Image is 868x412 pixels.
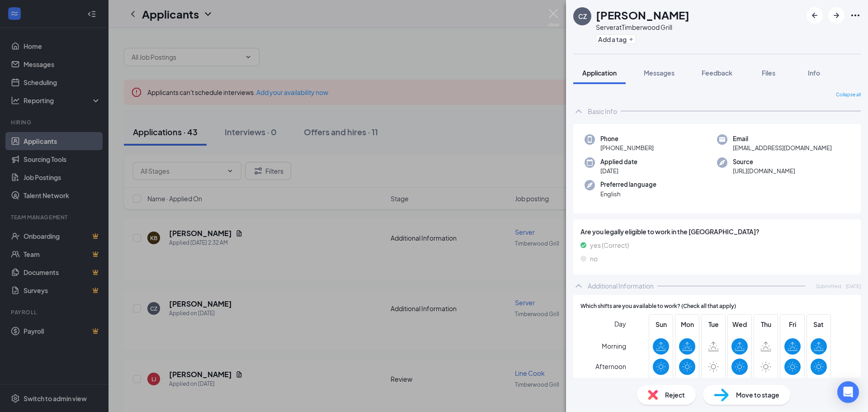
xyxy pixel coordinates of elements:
[850,10,861,21] svg: Ellipses
[679,319,695,329] span: Mon
[590,254,598,264] span: no
[758,319,774,329] span: Thu
[600,166,637,175] span: [DATE]
[828,7,844,24] button: ArrowRight
[596,34,636,44] button: PlusAdd a tag
[809,10,820,21] svg: ArrowLeftNew
[836,91,861,99] span: Collapse all
[600,143,654,152] span: [PHONE_NUMBER]
[600,189,656,199] span: English
[733,166,795,175] span: [URL][DOMAIN_NAME]
[807,7,823,24] button: ArrowLeftNew
[573,280,584,291] svg: ChevronUp
[846,282,861,290] span: [DATE]
[811,319,827,329] span: Sat
[600,180,656,189] span: Preferred language
[831,10,842,21] svg: ArrowRight
[733,143,832,152] span: [EMAIL_ADDRESS][DOMAIN_NAME]
[600,134,654,143] span: Phone
[733,157,795,166] span: Source
[784,319,801,329] span: Fri
[653,319,669,329] span: Sun
[837,381,859,403] div: Open Intercom Messenger
[588,281,654,290] div: Additional Information
[580,302,736,311] span: Which shifts are you available to work? (Check all that apply)
[595,358,626,374] span: Afternoon
[762,69,775,77] span: Files
[578,12,587,21] div: CZ
[665,390,685,400] span: Reject
[731,319,748,329] span: Wed
[588,107,617,116] div: Basic Info
[644,69,675,77] span: Messages
[582,69,617,77] span: Application
[736,390,779,400] span: Move to stage
[705,319,722,329] span: Tue
[580,227,854,237] span: Are you legally eligible to work in the [GEOGRAPHIC_DATA]?
[596,7,689,23] h1: [PERSON_NAME]
[702,69,732,77] span: Feedback
[808,69,820,77] span: Info
[600,157,637,166] span: Applied date
[733,134,832,143] span: Email
[614,319,626,329] span: Day
[816,282,842,290] span: Submitted:
[602,338,626,354] span: Morning
[628,37,634,42] svg: Plus
[573,106,584,117] svg: ChevronUp
[596,23,689,32] div: Server at Timberwood Grill
[590,240,629,250] span: yes (Correct)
